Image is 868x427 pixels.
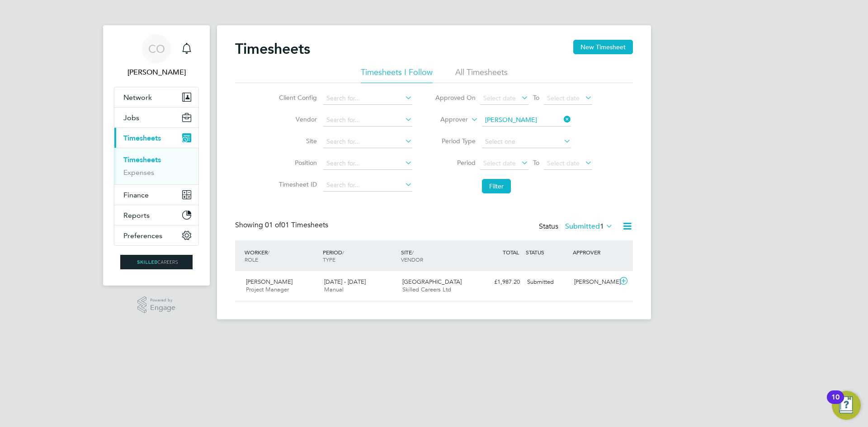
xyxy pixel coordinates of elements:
[137,296,176,314] a: Powered byEngage
[123,211,150,220] span: Reports
[427,115,468,124] label: Approver
[565,222,613,231] label: Submitted
[401,256,423,263] span: VENDOR
[482,179,511,193] button: Filter
[246,286,289,293] span: Project Manager
[323,157,412,170] input: Search for...
[402,286,451,293] span: Skilled Careers Ltd
[323,256,335,263] span: TYPE
[123,134,161,142] span: Timesheets
[114,148,198,184] div: Timesheets
[524,244,571,260] div: STATUS
[123,113,139,122] span: Jobs
[276,180,317,188] label: Timesheet ID
[435,137,476,145] label: Period Type
[524,275,571,290] div: Submitted
[235,40,310,58] h2: Timesheets
[123,191,149,199] span: Finance
[832,391,861,420] button: Open Resource Center, 10 new notifications
[114,67,199,78] span: Craig O'Donovan
[342,249,344,256] span: /
[361,67,433,83] li: Timesheets I Follow
[324,286,344,293] span: Manual
[265,221,328,230] span: 01 Timesheets
[276,94,317,102] label: Client Config
[245,256,258,263] span: ROLE
[412,249,414,256] span: /
[530,92,542,103] span: To
[547,159,580,167] span: Select date
[114,34,199,78] a: CO[PERSON_NAME]
[573,40,633,54] button: New Timesheet
[265,221,281,230] span: 01 of
[482,136,571,148] input: Select one
[123,231,162,240] span: Preferences
[571,244,618,260] div: APPROVER
[114,225,198,245] button: Preferences
[476,275,524,290] div: £1,987.20
[483,94,516,102] span: Select date
[323,92,412,105] input: Search for...
[831,397,840,409] div: 10
[114,87,198,107] button: Network
[435,94,476,102] label: Approved On
[114,128,198,148] button: Timesheets
[323,114,412,127] input: Search for...
[123,168,154,177] a: Expenses
[268,249,269,256] span: /
[571,275,618,290] div: [PERSON_NAME]
[600,222,604,231] span: 1
[114,205,198,225] button: Reports
[103,25,210,286] nav: Main navigation
[120,255,193,269] img: skilledcareers-logo-retina.png
[276,115,317,123] label: Vendor
[323,179,412,192] input: Search for...
[150,296,175,304] span: Powered by
[539,221,615,233] div: Status
[123,155,161,164] a: Timesheets
[242,244,321,267] div: WORKER
[483,159,516,167] span: Select date
[321,244,399,267] div: PERIOD
[114,185,198,205] button: Finance
[123,93,152,102] span: Network
[482,114,571,127] input: Search for...
[235,221,330,230] div: Showing
[114,255,199,269] a: Go to home page
[399,244,477,267] div: SITE
[402,278,462,286] span: [GEOGRAPHIC_DATA]
[148,43,165,55] span: CO
[324,278,366,286] span: [DATE] - [DATE]
[246,278,292,286] span: [PERSON_NAME]
[114,108,198,127] button: Jobs
[547,94,580,102] span: Select date
[503,249,519,256] span: TOTAL
[455,67,508,83] li: All Timesheets
[276,137,317,145] label: Site
[150,304,175,312] span: Engage
[276,159,317,167] label: Position
[435,159,476,167] label: Period
[530,157,542,169] span: To
[323,136,412,148] input: Search for...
